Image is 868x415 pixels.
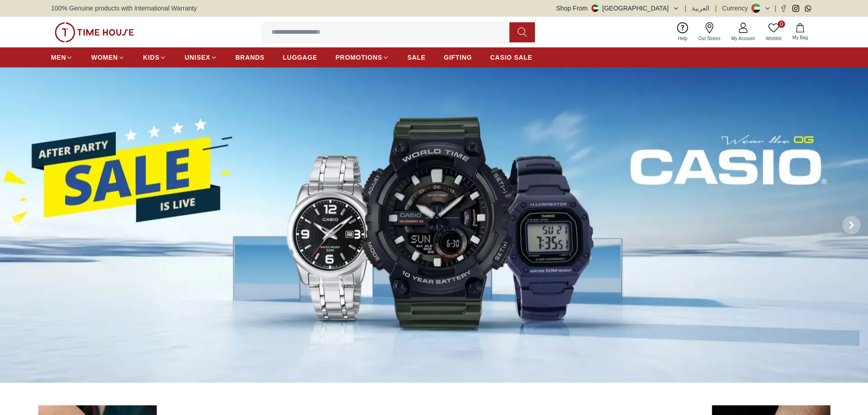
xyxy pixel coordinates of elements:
[185,49,217,66] a: UNISEX
[444,53,472,62] span: GIFTING
[51,53,66,62] span: MEN
[91,49,125,66] a: WOMEN
[760,20,787,44] a: 0Wishlist
[143,49,166,66] a: KIDS
[143,53,159,62] span: KIDS
[55,22,134,42] img: ...
[407,53,426,62] span: SALE
[91,53,118,62] span: WOMEN
[51,49,73,66] a: MEN
[775,4,776,13] span: |
[51,4,197,13] span: 100% Genuine products with International Warranty
[335,53,382,62] span: PROMOTIONS
[778,20,785,28] span: 0
[787,21,813,43] button: My Bag
[185,53,210,62] span: UNISEX
[556,4,679,13] button: Shop From[GEOGRAPHIC_DATA]
[792,5,799,12] a: Instagram
[673,20,693,44] a: Help
[695,35,724,42] span: Our Stores
[591,5,599,12] img: United Arab Emirates
[692,4,709,13] button: العربية
[685,4,687,13] span: |
[236,49,265,66] a: BRANDS
[283,53,318,62] span: LUGGAGE
[490,49,533,66] a: CASIO SALE
[407,49,426,66] a: SALE
[444,49,472,66] a: GIFTING
[674,35,691,42] span: Help
[762,35,785,42] span: Wishlist
[693,20,726,44] a: Our Stores
[236,53,265,62] span: BRANDS
[728,35,759,42] span: My Account
[335,49,389,66] a: PROMOTIONS
[715,4,717,13] span: |
[283,49,318,66] a: LUGGAGE
[789,34,812,41] span: My Bag
[490,53,533,62] span: CASIO SALE
[805,5,812,12] a: Whatsapp
[780,5,787,12] a: Facebook
[722,4,752,13] div: Currency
